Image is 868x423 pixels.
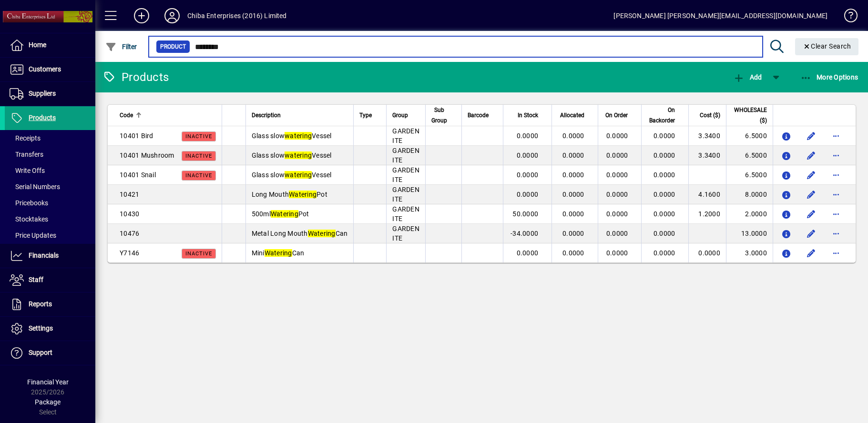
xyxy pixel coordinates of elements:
[605,110,628,121] span: On Order
[606,191,628,198] span: 0.0000
[27,378,69,386] span: Financial Year
[828,148,844,163] button: More options
[726,224,773,243] td: 13.0000
[654,171,675,179] span: 0.0000
[392,110,408,121] span: Group
[29,114,56,121] span: Products
[157,7,187,24] button: Profile
[726,126,773,146] td: 6.5000
[804,206,819,222] button: Edit
[509,110,547,121] div: In Stock
[5,341,95,365] a: Support
[5,317,95,341] a: Settings
[285,171,312,179] em: watering
[732,105,767,126] span: WHOLESALE ($)
[10,134,41,142] span: Receipts
[468,110,497,121] div: Barcode
[613,8,827,23] div: [PERSON_NAME] [PERSON_NAME][EMAIL_ADDRESS][DOMAIN_NAME]
[308,230,336,237] em: Watering
[804,187,819,202] button: Edit
[10,167,45,174] span: Write Offs
[392,166,419,183] span: GARDEN ITE
[431,105,456,126] div: Sub Group
[5,130,95,146] a: Receipts
[5,146,95,162] a: Transfers
[285,132,312,140] em: watering
[647,105,675,126] span: On Backorder
[29,252,59,259] span: Financials
[606,249,628,257] span: 0.0000
[10,215,48,223] span: Stocktakes
[10,232,56,239] span: Price Updates
[5,195,95,211] a: Pricebooks
[5,292,95,316] a: Reports
[828,245,844,261] button: More options
[271,210,298,218] em: Watering
[120,132,153,140] span: 10401 Bird
[606,210,628,218] span: 0.0000
[5,179,95,195] a: Serial Numbers
[5,58,95,81] a: Customers
[187,8,287,23] div: Chiba Enterprises (2016) Limited
[562,132,584,140] span: 0.0000
[828,128,844,143] button: More options
[29,349,52,356] span: Support
[285,151,312,159] em: watering
[120,110,216,121] div: Code
[606,132,628,140] span: 0.0000
[688,185,725,204] td: 4.1600
[654,230,675,237] span: 0.0000
[688,146,725,165] td: 3.3400
[562,249,584,257] span: 0.0000
[120,230,139,237] span: 10476
[29,300,52,308] span: Reports
[733,73,762,81] span: Add
[517,249,539,257] span: 0.0000
[512,210,538,218] span: 50.0000
[5,227,95,243] a: Price Updates
[517,171,539,179] span: 0.0000
[726,146,773,165] td: 6.5000
[392,127,419,144] span: GARDEN ITE
[511,230,538,237] span: -34.0000
[160,42,186,51] span: Product
[517,151,539,159] span: 0.0000
[252,171,332,179] span: Glass slow Vessel
[265,249,292,257] em: Watering
[103,38,140,55] button: Filter
[688,243,725,262] td: 0.0000
[29,90,56,97] span: Suppliers
[29,324,53,332] span: Settings
[731,69,764,86] button: Add
[10,151,43,158] span: Transfers
[726,243,773,262] td: 3.0000
[804,226,819,241] button: Edit
[120,171,156,179] span: 10401 Snail
[185,251,212,257] span: Inactive
[828,187,844,202] button: More options
[29,41,46,49] span: Home
[359,110,372,121] span: Type
[654,132,675,140] span: 0.0000
[800,73,858,81] span: More Options
[10,199,48,207] span: Pricebooks
[688,204,725,224] td: 1.2000
[392,186,419,203] span: GARDEN ITE
[252,210,309,218] span: 500ml Pot
[517,191,539,198] span: 0.0000
[606,171,628,179] span: 0.0000
[726,165,773,185] td: 6.5000
[828,226,844,241] button: More options
[804,245,819,261] button: Edit
[392,147,419,164] span: GARDEN ITE
[5,244,95,268] a: Financials
[562,171,584,179] span: 0.0000
[560,110,584,121] span: Allocated
[120,151,174,159] span: 10401 Mushroom
[252,110,281,121] span: Description
[562,151,584,159] span: 0.0000
[120,110,133,121] span: Code
[5,33,95,57] a: Home
[647,105,684,126] div: On Backorder
[105,43,137,50] span: Filter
